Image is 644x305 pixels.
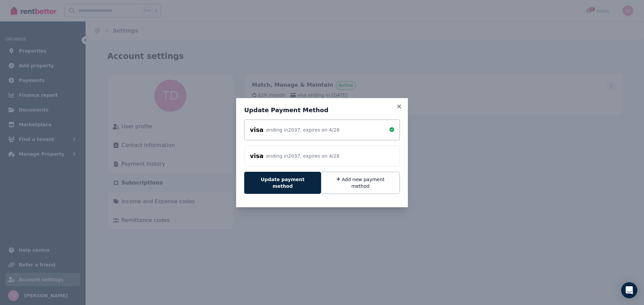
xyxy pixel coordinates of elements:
[621,282,637,298] div: Open Intercom Messenger
[321,172,400,194] button: Add new payment method
[266,153,339,159] div: ending in 2037 , expires on 4 / 28
[244,172,321,194] button: Update payment method
[250,151,264,161] div: visa
[266,127,339,133] div: ending in 2037 , expires on 4 / 28
[250,125,264,135] div: visa
[244,106,400,114] h3: Update Payment Method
